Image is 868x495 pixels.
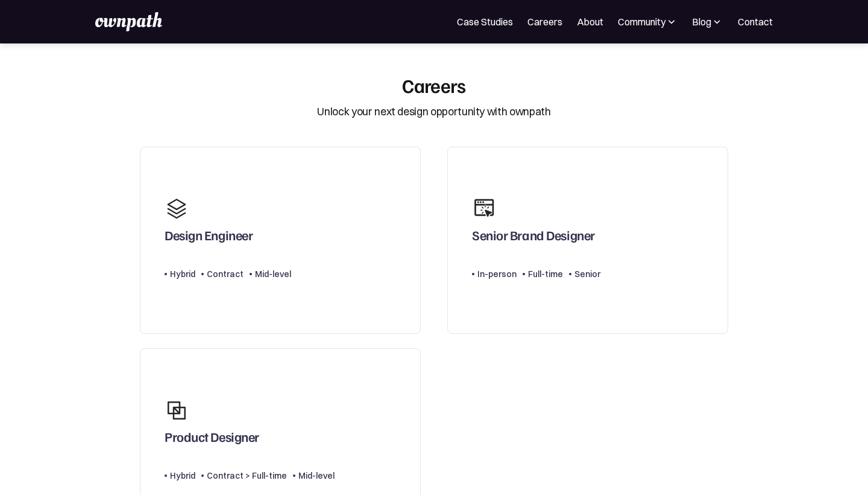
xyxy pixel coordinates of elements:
div: Hybrid [170,468,195,483]
div: Community [618,14,678,29]
div: Hybrid [170,267,195,281]
a: Careers [527,14,562,29]
div: Design Engineer [165,227,253,249]
div: Blog [692,14,711,29]
div: Community [618,14,665,29]
div: Careers [402,74,466,97]
a: Contact [738,14,773,29]
div: Contract > Full-time [207,468,287,483]
div: Unlock your next design opportunity with ownpath [317,104,550,120]
div: Contract [207,267,244,281]
div: Blog [692,14,723,29]
a: Design EngineerHybridContractMid-level [140,147,421,334]
div: In-person [477,267,517,281]
div: Mid-level [298,468,335,483]
div: Mid-level [255,267,291,281]
a: About [577,14,603,29]
a: Senior Brand DesignerIn-personFull-timeSenior [447,147,728,334]
div: Full-time [528,267,563,281]
a: Case Studies [457,14,513,29]
div: Senior [574,267,600,281]
div: Senior Brand Designer [472,227,595,249]
div: Product Designer [165,429,259,450]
